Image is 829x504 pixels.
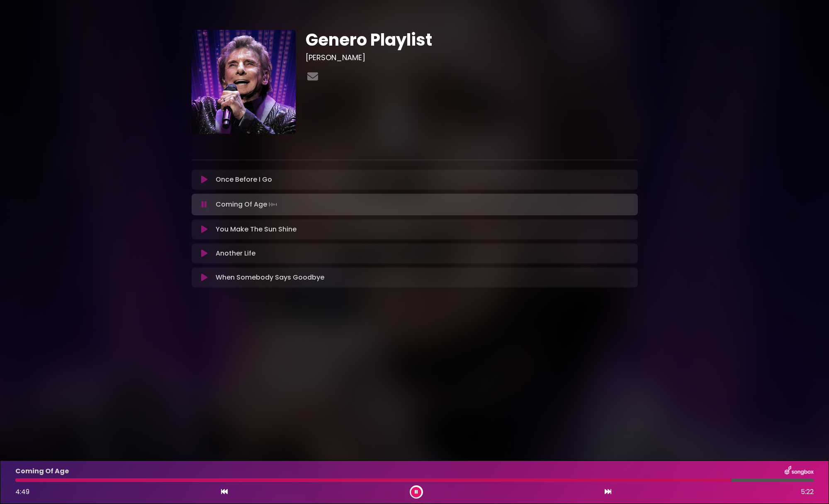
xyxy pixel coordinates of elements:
img: waveform4.gif [267,199,279,210]
p: Once Before I Go [216,175,272,185]
img: 6qwFYesTPurQnItdpMxg [192,30,296,134]
p: You Make The Sun Shine [216,224,297,234]
h3: [PERSON_NAME] [306,53,638,62]
p: When Somebody Says Goodbye [216,273,324,282]
p: Coming Of Age [216,199,279,210]
h1: Genero Playlist [306,30,638,50]
p: Another Life [216,248,255,258]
